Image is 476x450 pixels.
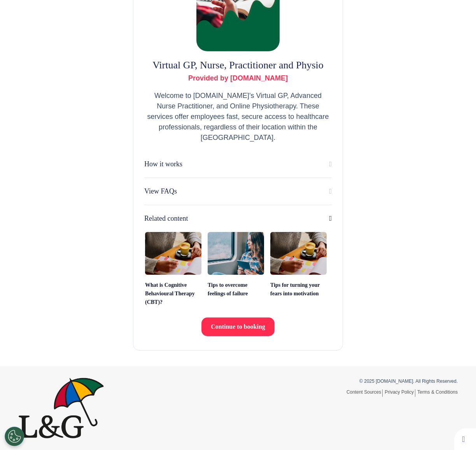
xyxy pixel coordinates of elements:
[144,91,332,143] p: Welcome to [DOMAIN_NAME]’s Virtual GP, Advanced Nurse Practitioner, and Online Physiotherapy. The...
[201,317,275,336] button: Continue to booking
[270,232,327,275] img: Tips for turning your fears into motivation
[144,74,332,83] h3: Provided by [DOMAIN_NAME]
[145,232,201,307] button: What is Cognitive Behavioural Therapy (CBT)?
[385,389,415,397] a: Privacy Policy
[145,232,201,275] img: What is Cognitive Behavioural Therapy (CBT)?
[208,232,264,275] img: Tips to overcome feelings of failure
[417,389,458,395] a: Terms & Conditions
[144,159,332,170] button: How it works
[145,281,201,307] h4: What is Cognitive Behavioural Therapy (CBT)?
[208,232,264,298] button: Tips to overcome feelings of failure
[144,159,182,169] p: How it works
[270,281,327,298] h4: Tips for turning your fears into motivation
[18,378,104,438] img: Spectrum.Life logo
[270,232,327,298] button: Tips for turning your fears into motivation
[5,427,24,446] button: Open Preferences
[144,59,332,71] h2: Virtual GP, Nurse, Practitioner and Physio
[208,281,264,298] h4: Tips to overcome feelings of failure
[244,378,458,385] p: © 2025 [DOMAIN_NAME]. All Rights Reserved.
[346,389,383,397] a: Content Sources
[144,186,177,197] p: View FAQs
[144,213,332,224] button: Related content
[144,186,332,197] button: View FAQs
[144,213,188,224] p: Related content
[211,323,265,330] span: Continue to booking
